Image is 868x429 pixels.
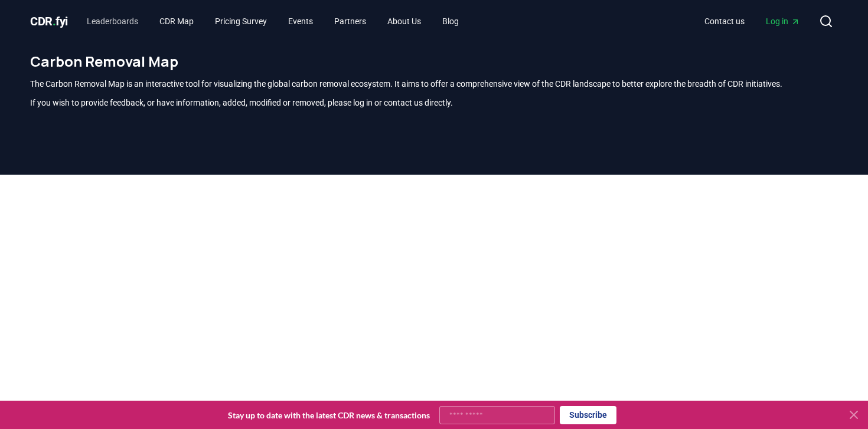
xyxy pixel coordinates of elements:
span: . [53,14,56,28]
h1: Carbon Removal Map [30,52,838,71]
a: Blog [433,11,468,32]
nav: Main [695,11,810,32]
a: CDR.fyi [30,13,68,30]
a: Events [279,11,322,32]
a: Pricing Survey [205,11,276,32]
p: If you wish to provide feedback, or have information, added, modified or removed, please log in o... [30,97,838,109]
a: Leaderboards [77,11,148,32]
span: Log in [766,15,800,27]
a: About Us [378,11,430,32]
a: CDR Map [150,11,203,32]
span: CDR fyi [30,14,68,28]
p: The Carbon Removal Map is an interactive tool for visualizing the global carbon removal ecosystem... [30,78,838,90]
a: Contact us [695,11,754,32]
a: Partners [325,11,376,32]
nav: Main [77,11,468,32]
a: Log in [756,11,810,32]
